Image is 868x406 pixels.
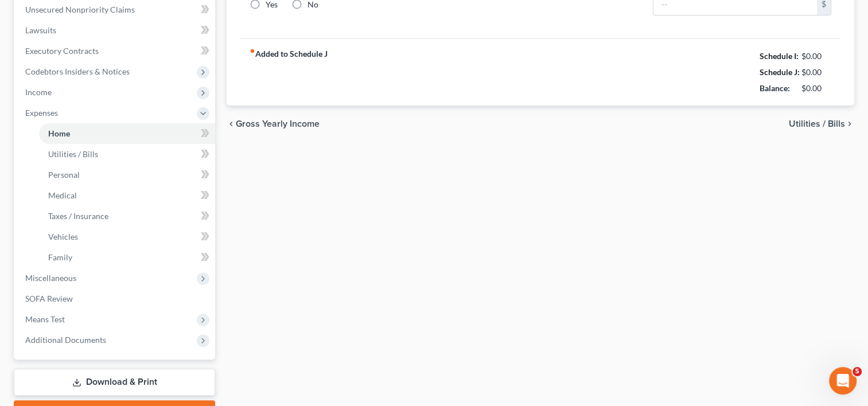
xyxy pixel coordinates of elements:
span: 5 [853,367,862,376]
a: Lawsuits [16,20,215,41]
i: chevron_left [227,119,236,128]
span: Means Test [25,314,65,324]
button: Utilities / Bills chevron_right [789,119,854,128]
span: Expenses [25,108,58,118]
i: chevron_right [845,119,854,128]
span: Utilities / Bills [789,119,845,128]
strong: Balance: [760,83,790,93]
a: Family [39,247,215,268]
span: Family [48,252,72,262]
span: Personal [48,170,80,179]
span: Miscellaneous [25,273,76,283]
span: Unsecured Nonpriority Claims [25,5,135,14]
a: Medical [39,185,215,206]
a: Utilities / Bills [39,144,215,165]
i: fiber_manual_record [250,48,255,54]
button: chevron_left Gross Yearly Income [227,119,320,128]
a: Personal [39,165,215,185]
strong: Added to Schedule J [250,48,328,96]
span: Utilities / Bills [48,149,98,159]
span: Taxes / Insurance [48,211,108,221]
a: SOFA Review [16,288,215,309]
span: Executory Contracts [25,46,99,56]
iframe: Intercom live chat [829,367,857,395]
span: SOFA Review [25,294,73,303]
div: $0.00 [801,83,832,94]
a: Download & Print [14,369,215,396]
span: Lawsuits [25,25,56,35]
div: $0.00 [801,50,832,62]
strong: Schedule I: [760,51,799,61]
span: Vehicles [48,232,78,241]
a: Executory Contracts [16,41,215,61]
div: $0.00 [801,67,832,78]
span: Gross Yearly Income [236,119,320,128]
a: Vehicles [39,227,215,247]
span: Medical [48,190,77,200]
span: Additional Documents [25,335,106,345]
span: Home [48,128,70,138]
a: Home [39,123,215,144]
strong: Schedule J: [760,67,800,77]
a: Taxes / Insurance [39,206,215,227]
span: Income [25,87,52,97]
span: Codebtors Insiders & Notices [25,67,130,76]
